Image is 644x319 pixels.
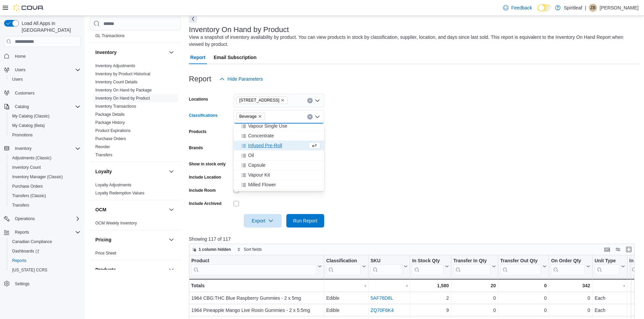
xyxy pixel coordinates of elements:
a: Inventory Count [9,163,44,171]
a: Inventory Adjustments [95,63,135,68]
label: Classifications [189,113,218,118]
a: OCM Weekly Inventory [95,221,137,225]
a: Feedback [500,1,534,15]
span: GL Transactions [95,33,125,38]
span: My Catalog (Beta) [9,122,80,130]
a: Loyalty Redemption Values [95,191,144,195]
span: Inventory On Hand by Product [95,96,150,101]
button: Reports [1,228,83,237]
label: Include Room [189,188,216,193]
button: Inventory [12,144,34,153]
a: Inventory by Product Historical [95,72,150,76]
button: Reports [12,228,32,236]
a: Product Expirations [95,128,130,133]
button: Products [167,266,175,274]
a: Transfers [9,201,32,209]
span: Inventory Count Details [95,79,138,85]
span: Dark Mode [538,11,538,12]
span: Beverage [239,113,257,120]
a: My Catalog (Classic) [9,112,52,120]
button: Canadian Compliance [7,237,83,246]
label: Brands [189,145,203,151]
span: Inventory Count [9,163,80,171]
button: Vapour Kit [234,170,324,180]
button: Infused Pre-Roll [234,141,324,151]
span: Transfers [12,203,29,208]
span: Reports [15,230,29,235]
span: Dashboards [9,247,80,255]
div: Transfer In Qty [453,258,491,264]
button: Run Report [286,214,324,228]
div: View a snapshot of inventory availability by product. You can view products in stock by classific... [189,34,636,48]
button: Transfer In Qty [453,258,496,275]
label: Show in stock only [189,161,226,167]
div: 342 [551,282,590,290]
span: Loyalty Redemption Values [95,190,144,196]
div: 9 [412,306,449,314]
button: Transfers [7,201,83,210]
button: Reports [7,256,83,265]
div: Unit Type [595,258,620,264]
span: 505 - Spiritleaf Tenth Line Rd (Orleans) [236,97,288,104]
span: Promotions [9,131,80,139]
button: Remove Beverage from selection in this group [258,114,262,118]
a: Transfers [95,153,112,157]
span: Inventory [12,144,80,153]
span: Settings [12,280,80,288]
div: On Order Qty [551,258,585,264]
div: 0 [453,294,496,302]
span: Customers [15,90,34,96]
div: Edible [326,294,366,302]
div: Classification [326,258,361,275]
a: Package Details [95,112,125,117]
button: Classification [326,258,366,275]
button: Settings [1,279,83,289]
a: Purchase Orders [9,182,46,190]
span: Purchase Orders [9,182,80,190]
label: Products [189,129,207,134]
button: Customers [1,88,83,98]
span: Vapour Single Use [248,123,287,129]
span: Reports [12,258,26,263]
span: Adjustments (Classic) [9,154,80,162]
h3: Pricing [95,236,111,243]
div: Classification [326,258,361,264]
a: Customers [12,89,37,97]
button: Catalog [1,102,83,111]
h3: Loyalty [95,168,112,175]
a: [US_STATE] CCRS [9,266,50,274]
button: Promotions [7,130,83,140]
span: Dashboards [12,248,39,254]
span: My Catalog (Classic) [12,113,50,119]
div: - [371,282,408,290]
span: Transfers (Classic) [9,192,80,200]
div: Inventory [90,62,181,162]
span: Operations [12,215,80,223]
span: Run Report [293,217,317,224]
div: Unit Type [595,258,620,275]
span: Inventory Manager (Classic) [12,174,63,180]
div: In Stock Qty [412,258,444,275]
button: 1 column hidden [189,245,234,254]
span: Infused Pre-Roll [248,142,282,149]
a: Settings [12,280,32,288]
a: Transfers (Classic) [9,192,49,200]
span: Package History [95,120,125,125]
nav: Complex example [4,48,80,306]
span: Canadian Compliance [12,239,52,244]
img: Cova [14,4,44,11]
a: Inventory Manager (Classic) [9,173,66,181]
button: Display options [614,245,622,254]
div: Pricing [90,249,181,260]
span: Inventory Adjustments [95,63,135,69]
div: SKU [371,258,402,264]
span: Report [190,51,206,64]
button: Inventory Count [7,163,83,172]
button: Home [1,51,83,61]
a: Inventory Transactions [95,104,136,109]
span: Purchase Orders [95,136,126,141]
div: SKU URL [371,258,402,275]
button: Milled Flower [234,180,324,190]
div: 0 [500,306,547,314]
